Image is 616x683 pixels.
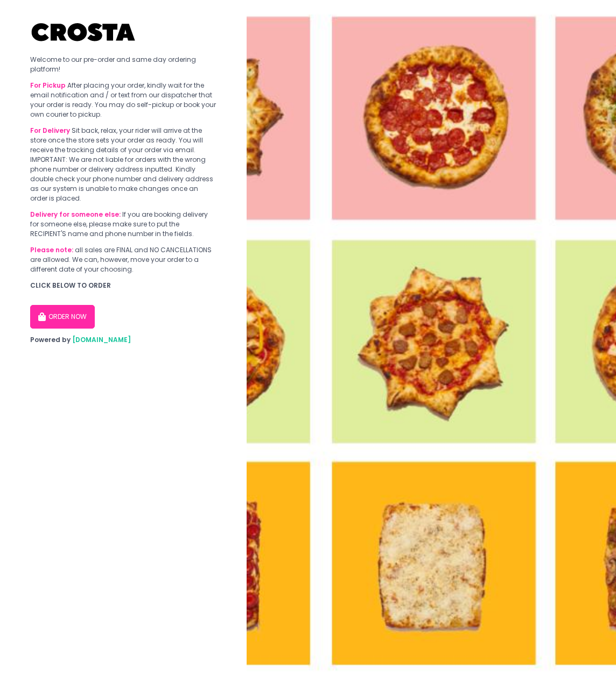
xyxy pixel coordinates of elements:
[30,245,73,254] b: Please note:
[30,210,216,239] div: If you are booking delivery for someone else, please make sure to put the RECIPIENT'S name and ph...
[30,305,95,329] button: ORDER NOW
[72,335,131,344] a: [DOMAIN_NAME]
[30,210,121,219] b: Delivery for someone else:
[30,335,216,345] div: Powered by
[30,126,216,203] div: Sit back, relax, your rider will arrive at the store once the store sets your order as ready. You...
[30,126,70,135] b: For Delivery
[30,55,216,74] div: Welcome to our pre-order and same day ordering platform!
[30,281,216,290] div: CLICK BELOW TO ORDER
[30,81,216,119] div: After placing your order, kindly wait for the email notification and / or text from our dispatche...
[30,16,138,48] img: Crosta Pizzeria
[30,81,66,90] b: For Pickup
[30,245,216,274] div: all sales are FINAL and NO CANCELLATIONS are allowed. We can, however, move your order to a diffe...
